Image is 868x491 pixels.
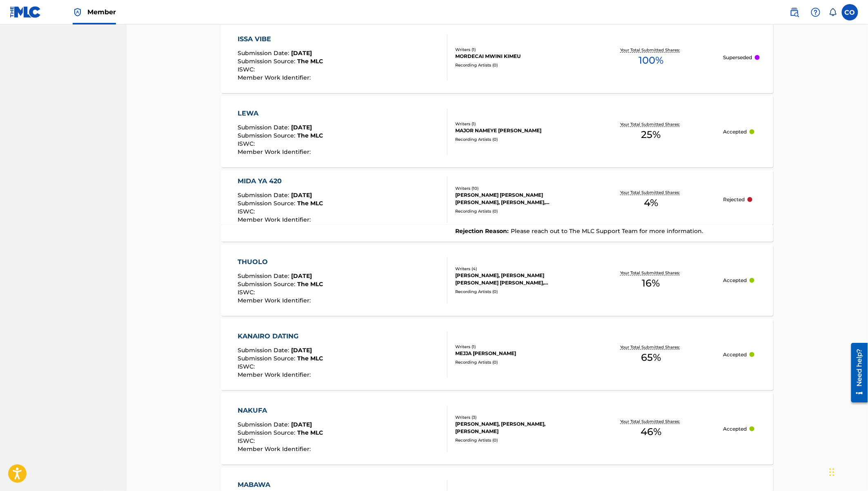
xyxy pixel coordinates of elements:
span: Submission Source : [238,132,298,139]
div: Recording Artists ( 0 ) [455,289,579,295]
span: ISWC : [238,66,257,73]
span: Rejection Reason : [455,227,511,235]
div: ISSA VIBE [238,34,323,44]
img: search [790,7,799,17]
p: Your Total Submitted Shares: [620,418,682,424]
a: LEWASubmission Date:[DATE]Submission Source:The MLCISWC:Member Work Identifier:Writers (1)MAJOR N... [221,96,773,167]
div: Help [808,4,824,20]
img: help [811,7,821,17]
span: [DATE] [292,347,312,354]
a: KANAIRO DATINGSubmission Date:[DATE]Submission Source:The MLCISWC:Member Work Identifier:Writers ... [221,319,773,390]
span: The MLC [298,429,323,436]
div: Writers ( 4 ) [455,266,579,272]
span: 4 % [644,196,658,210]
p: Your Total Submitted Shares: [620,344,682,350]
a: ISSA VIBESubmission Date:[DATE]Submission Source:The MLCISWC:Member Work Identifier:Writers (1)MO... [221,22,773,93]
span: ISWC : [238,363,257,370]
span: ISWC : [238,289,257,296]
span: Submission Date : [238,124,292,131]
span: 16 % [642,276,660,291]
div: Recording Artists ( 0 ) [455,359,579,365]
div: THUOLO [238,257,323,267]
span: Member Work Identifier : [238,216,313,223]
div: Writers ( 1 ) [455,121,579,127]
div: Drag [830,460,835,484]
p: Your Total Submitted Shares: [620,270,682,276]
span: The MLC [298,280,323,288]
span: The MLC [298,355,323,362]
span: [DATE] [292,421,312,428]
p: Accepted [723,277,747,284]
div: LEWA [238,109,323,118]
div: NAKUFA [238,406,323,415]
p: Accepted [723,128,747,136]
span: Submission Date : [238,421,292,428]
span: Submission Date : [238,49,292,57]
div: Recording Artists ( 0 ) [455,136,579,142]
p: Your Total Submitted Shares: [620,47,682,53]
img: MLC Logo [10,6,41,18]
span: Member Work Identifier : [238,297,313,304]
div: User Menu [842,4,858,20]
div: Recording Artists ( 0 ) [455,208,579,214]
iframe: Chat Widget [827,452,868,491]
span: 100 % [639,53,663,68]
span: Member Work Identifier : [238,74,313,81]
span: Submission Date : [238,347,292,354]
div: MORDECAI MWINI KIMEU [455,53,579,60]
span: The MLC [298,200,323,207]
span: 25 % [641,127,661,142]
div: Writers ( 3 ) [455,414,579,420]
div: Recording Artists ( 0 ) [455,62,579,68]
iframe: Resource Center [845,340,868,406]
span: Submission Source : [238,429,298,436]
a: THUOLOSubmission Date:[DATE]Submission Source:The MLCISWC:Member Work Identifier:Writers (4)[PERS... [221,244,773,316]
span: ISWC : [238,208,257,215]
div: MEJJA [PERSON_NAME] [455,350,579,357]
span: Submission Source : [238,280,298,288]
span: [DATE] [292,272,312,280]
span: The MLC [298,58,323,65]
div: Writers ( 1 ) [455,344,579,350]
span: ISWC : [238,140,257,147]
p: Accepted [723,351,747,358]
span: 46 % [641,424,661,439]
p: Rejected [723,196,745,203]
a: NAKUFASubmission Date:[DATE]Submission Source:The MLCISWC:Member Work Identifier:Writers (3)[PERS... [221,393,773,464]
span: Member Work Identifier : [238,445,313,453]
span: [DATE] [292,49,312,57]
span: The MLC [298,132,323,139]
span: Member [87,7,116,17]
div: [PERSON_NAME] [PERSON_NAME] [PERSON_NAME], [PERSON_NAME], [PERSON_NAME] YWAYA, [PERSON_NAME], [PE... [455,191,579,206]
div: MAJOR NAMEYE [PERSON_NAME] [455,127,579,134]
span: Please reach out to The MLC Support Team for more information. [511,227,703,235]
a: Public Search [786,4,803,20]
p: Your Total Submitted Shares: [620,189,682,196]
span: Member Work Identifier : [238,371,313,378]
div: KANAIRO DATING [238,331,323,341]
span: Submission Date : [238,272,292,280]
div: [PERSON_NAME], [PERSON_NAME] [PERSON_NAME] [PERSON_NAME], [PERSON_NAME], [PERSON_NAME] [455,272,579,287]
div: [PERSON_NAME], [PERSON_NAME], [PERSON_NAME] [455,420,579,435]
div: Notifications [829,8,837,16]
a: MIDA YA 420Submission Date:[DATE]Submission Source:The MLCISWC:Member Work Identifier:Writers (10... [221,170,773,242]
div: Recording Artists ( 0 ) [455,437,579,443]
div: Writers ( 10 ) [455,185,579,191]
span: Submission Source : [238,58,298,65]
p: Accepted [723,425,747,433]
span: [DATE] [292,124,312,131]
img: Top Rightsholder [73,7,82,17]
div: Writers ( 1 ) [455,47,579,53]
div: MIDA YA 420 [238,176,323,186]
p: Your Total Submitted Shares: [620,121,682,127]
span: [DATE] [292,191,312,199]
span: 65 % [641,350,661,365]
span: Submission Source : [238,200,298,207]
span: ISWC : [238,437,257,444]
p: Superseded [723,54,752,61]
div: MABAWA [238,480,323,490]
span: Member Work Identifier : [238,148,313,156]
